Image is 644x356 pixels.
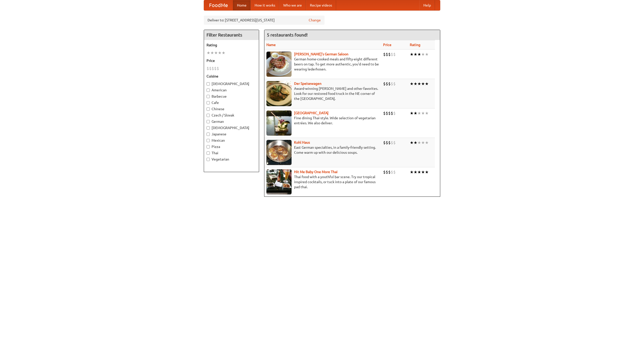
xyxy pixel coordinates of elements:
li: $ [391,169,393,175]
input: American [207,89,210,92]
li: ★ [410,169,414,175]
li: ★ [414,52,417,57]
a: Recipe videos [306,0,336,10]
label: Japanese [207,132,256,137]
li: ★ [414,81,417,87]
input: Thai [207,151,210,155]
b: [PERSON_NAME]'s German Saloon [294,52,348,56]
label: Czech / Slovak [207,113,256,118]
li: $ [386,140,388,145]
input: Pizza [207,145,210,148]
li: $ [386,169,388,175]
a: Rating [410,43,420,47]
p: East German specialties, in a family-friendly setting. Come warm up with our delicious soups. [266,145,379,155]
li: ★ [414,140,417,145]
a: Kohl Haus [294,140,310,144]
li: $ [383,169,386,175]
label: Thai [207,150,256,155]
li: ★ [410,52,414,57]
li: $ [386,110,388,116]
a: How it works [251,0,279,10]
h5: Price [207,58,256,63]
label: Mexican [207,138,256,143]
a: Who we are [279,0,306,10]
a: Price [383,43,391,47]
label: Cafe [207,100,256,105]
a: Change [309,18,321,23]
li: $ [386,52,388,57]
li: $ [393,169,396,175]
label: Vegetarian [207,157,256,162]
li: $ [383,81,386,87]
input: Cafe [207,101,210,104]
a: Home [233,0,251,10]
li: ★ [421,110,425,116]
p: Award-winning [PERSON_NAME] and other favorites. Look for our restored food truck in the NE corne... [266,86,379,101]
li: $ [383,140,386,145]
p: Thai food with a youthful bar scene. Try our tropical inspired cocktails, or tuck into a plate of... [266,174,379,189]
li: $ [393,110,396,116]
li: ★ [414,169,417,175]
li: $ [383,110,386,116]
h4: Filter Restaurants [204,30,259,40]
li: $ [391,110,393,116]
b: Hit Me Baby One More Thai [294,170,338,174]
li: ★ [425,140,429,145]
label: American [207,88,256,93]
li: $ [388,169,391,175]
li: ★ [417,110,421,116]
input: [DEMOGRAPHIC_DATA] [207,82,210,86]
div: Deliver to: [STREET_ADDRESS][US_STATE] [204,16,325,25]
li: $ [212,66,214,71]
input: Czech / Slovak [207,114,210,117]
input: German [207,120,210,123]
li: ★ [210,50,214,56]
li: ★ [414,110,417,116]
label: Barbecue [207,94,256,99]
li: ★ [417,169,421,175]
label: [DEMOGRAPHIC_DATA] [207,81,256,86]
li: $ [393,140,396,145]
input: Chinese [207,107,210,111]
li: ★ [425,52,429,57]
input: Mexican [207,139,210,142]
img: esthers.jpg [266,52,292,77]
li: ★ [425,110,429,116]
h5: Cuisine [207,74,256,79]
li: $ [388,81,391,87]
li: $ [393,81,396,87]
li: $ [388,52,391,57]
label: Pizza [207,144,256,149]
label: [DEMOGRAPHIC_DATA] [207,125,256,130]
li: ★ [421,169,425,175]
li: ★ [222,50,225,56]
li: $ [217,66,219,71]
label: German [207,119,256,124]
li: ★ [410,140,414,145]
b: [GEOGRAPHIC_DATA] [294,111,329,115]
li: $ [391,81,393,87]
li: ★ [218,50,222,56]
img: satay.jpg [266,110,292,136]
img: speisewagen.jpg [266,81,292,106]
input: Vegetarian [207,158,210,161]
li: ★ [214,50,218,56]
li: $ [214,66,217,71]
li: ★ [207,50,210,56]
li: ★ [425,169,429,175]
a: FoodMe [204,0,233,10]
li: ★ [421,81,425,87]
li: $ [207,66,209,71]
li: $ [391,140,393,145]
img: babythai.jpg [266,169,292,194]
a: Help [419,0,435,10]
a: Der Speisewagen [294,82,321,86]
input: Barbecue [207,95,210,98]
li: $ [386,81,388,87]
label: Chinese [207,106,256,111]
img: kohlhaus.jpg [266,140,292,165]
ng-pluralize: 5 restaurants found! [267,32,308,37]
li: $ [388,110,391,116]
li: ★ [425,81,429,87]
